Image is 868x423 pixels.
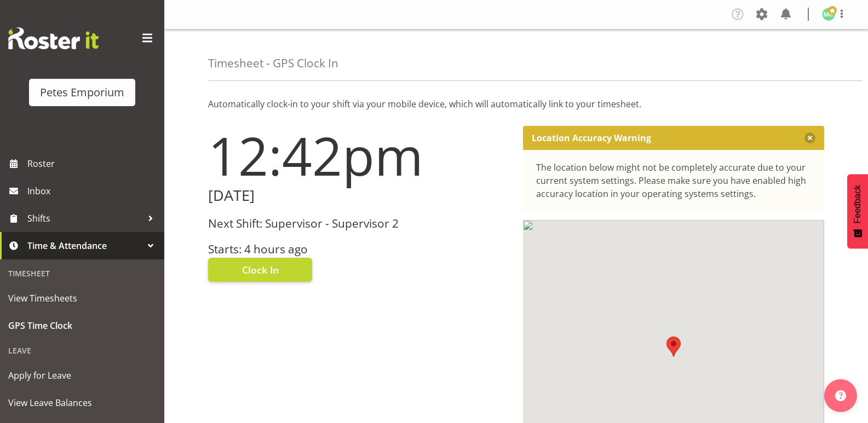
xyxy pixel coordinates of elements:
a: View Timesheets [3,285,162,312]
a: GPS Time Clock [3,312,162,339]
h3: Starts: 4 hours ago [208,243,510,256]
img: help-xxl-2.png [835,390,846,401]
button: Close message [804,132,815,143]
h2: [DATE] [208,187,510,204]
div: Leave [3,339,162,362]
h1: 12:42pm [208,126,510,185]
button: Clock In [208,258,312,282]
div: Petes Emporium [40,84,124,101]
span: Clock In [242,263,279,277]
span: Shifts [27,210,142,227]
span: View Timesheets [8,290,156,306]
span: Time & Attendance [27,237,142,254]
img: Rosterit website logo [8,27,99,49]
span: View Leave Balances [8,395,156,411]
h3: Next Shift: Supervisor - Supervisor 2 [208,217,510,230]
p: Location Accuracy Warning [532,132,651,143]
div: Timesheet [3,262,162,285]
span: Feedback [853,185,863,223]
img: melissa-cowen2635.jpg [822,8,835,21]
button: Feedback - Show survey [847,174,868,248]
span: Apply for Leave [8,367,156,384]
span: GPS Time Clock [8,317,156,334]
p: Automatically clock-in to your shift via your mobile device, which will automatically link to you... [208,97,824,111]
div: The location below might not be completely accurate due to your current system settings. Please m... [536,161,812,200]
span: Inbox [27,183,159,199]
span: Roster [27,155,159,172]
h4: Timesheet - GPS Clock In [208,57,338,69]
a: Apply for Leave [3,362,162,389]
a: View Leave Balances [3,389,162,416]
